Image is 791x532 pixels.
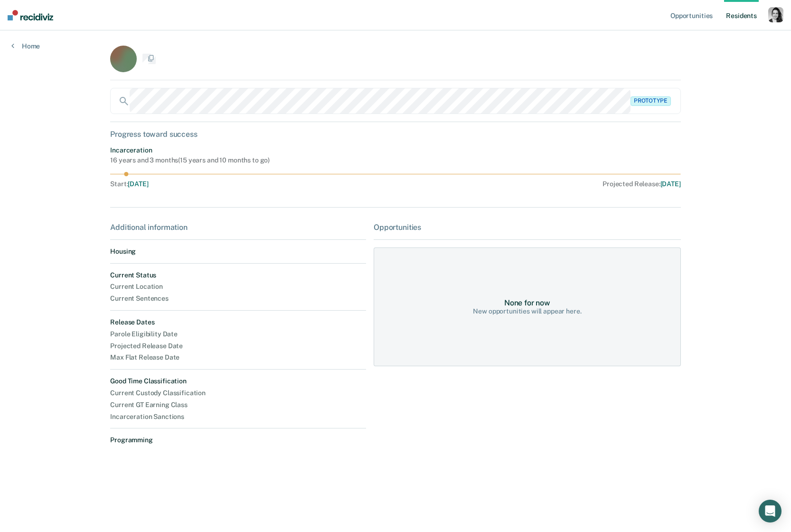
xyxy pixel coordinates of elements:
a: Home [11,42,40,50]
dt: Max Flat Release Date [110,353,366,361]
div: New opportunities will appear here. [473,307,581,315]
div: Opportunities [374,223,681,232]
dt: Current Status [110,271,366,279]
div: Additional information [110,223,366,232]
span: [DATE] [660,180,681,188]
dt: Housing [110,247,366,256]
dt: Current GT Earning Class [110,401,366,409]
dt: Current Custody Classification [110,389,366,397]
div: Incarceration [110,146,270,154]
img: Recidiviz [8,10,53,20]
div: Start : [110,180,374,188]
div: None for now [504,298,550,307]
dt: Release Dates [110,318,366,326]
div: 16 years and 3 months ( 15 years and 10 months to go ) [110,156,270,164]
dt: Current Location [110,283,366,291]
span: [DATE] [128,180,148,188]
dt: Incarceration Sanctions [110,413,366,421]
dt: Projected Release Date [110,342,366,350]
div: Open Intercom Messenger [759,500,782,522]
div: Progress toward success [110,130,681,139]
dt: Programming [110,436,366,444]
div: Projected Release : [377,180,681,188]
dt: Current Sentences [110,294,366,303]
dt: Parole Eligibility Date [110,330,366,338]
dt: Good Time Classification [110,377,366,385]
